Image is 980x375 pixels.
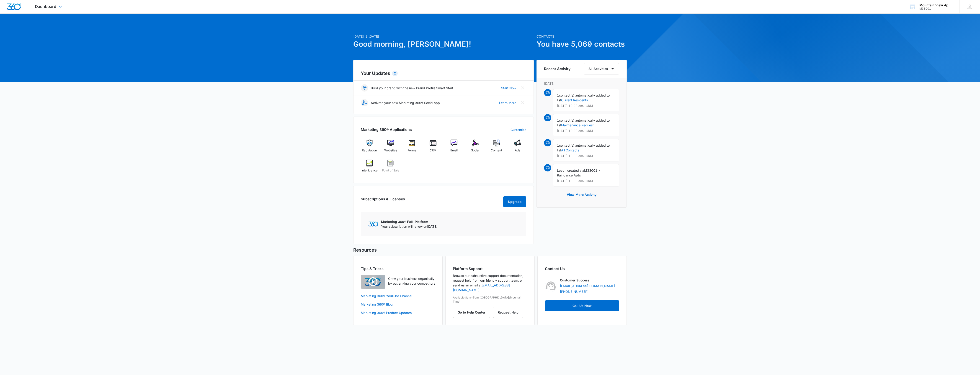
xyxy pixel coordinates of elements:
[427,224,437,228] span: [DATE]
[445,140,463,156] a: Email
[381,224,437,229] p: Your subscription will renew on
[503,196,526,207] button: Upgrade
[561,98,588,102] a: Current Residents
[453,307,490,318] button: Go to Help Center
[545,266,619,271] h2: Contact Us
[392,71,398,76] div: 2
[471,148,479,153] span: Social
[499,100,516,105] a: Learn More
[361,127,412,132] h2: Marketing 360® Applications
[544,66,570,71] h6: Recent Activity
[557,118,559,122] span: 1
[491,148,502,153] span: Content
[430,148,436,153] span: CRM
[519,84,526,92] button: Close
[453,266,527,271] h2: Platform Support
[362,148,377,153] span: Reputation
[557,179,615,183] p: [DATE] 10:03 am • CRM
[35,4,56,9] span: Dashboard
[371,100,440,105] p: Activate your new Marketing 360® Social app
[353,247,627,253] h5: Resources
[450,148,458,153] span: Email
[361,310,435,315] a: Marketing 360® Product Updates
[493,310,523,314] a: Request Help
[353,39,534,50] h1: Good morning, [PERSON_NAME]!
[561,123,594,127] a: Maintenance Request
[536,34,627,39] p: Contacts
[557,93,559,97] span: 1
[488,140,505,156] a: Content
[353,34,534,39] p: [DATE] is [DATE]
[382,140,400,156] a: Websites
[368,222,378,226] img: Marketing 360 Logo
[560,289,588,294] a: [PHONE_NUMBER]
[919,3,953,7] div: account name
[371,86,453,90] p: Build your brand with the new Brand Profile Smart Start
[361,196,405,205] h2: Subscriptions & Licenses
[536,39,627,50] h1: You have 5,069 contacts
[407,148,416,153] span: Forms
[501,86,516,90] a: Start Now
[557,168,565,172] span: Lead,
[545,280,557,292] img: Customer Success
[388,276,435,286] p: Grow your business organically by outranking your competitors
[557,118,610,127] span: contact(s) automatically added to list
[557,104,615,107] p: [DATE] 10:03 am • CRM
[557,154,615,158] p: [DATE] 10:03 am • CRM
[545,300,619,311] a: Call Us Now
[384,148,397,153] span: Websites
[361,168,378,173] span: Intelligence
[453,273,527,292] p: Browse our exhaustive support documentation, request help from our friendly support team, or send...
[557,143,610,152] span: contact(s) automatically added to list
[381,219,437,224] p: Marketing 360® Full-Platform
[361,266,435,271] h2: Tips & Tricks
[382,168,399,173] span: Point of Sale
[453,296,527,304] p: Available 8am-5pm ([GEOGRAPHIC_DATA]/Mountain Time)
[361,293,435,298] a: Marketing 360® YouTube Channel
[509,140,526,156] a: Ads
[919,7,953,10] div: account id
[361,160,378,176] a: Intelligence
[361,140,378,156] a: Reputation
[361,70,526,77] h2: Your Updates
[403,140,421,156] a: Forms
[584,63,619,74] button: All Activities
[557,129,615,133] p: [DATE] 10:03 am • CRM
[557,143,559,147] span: 1
[562,189,601,200] button: View More Activity
[560,278,590,283] p: Customer Success
[511,127,526,132] a: Customize
[560,283,615,288] a: [EMAIL_ADDRESS][DOMAIN_NAME]
[515,148,520,153] span: Ads
[561,148,579,152] a: All Contacts
[424,140,442,156] a: CRM
[519,99,526,106] button: Close
[493,307,523,318] button: Request Help
[382,160,400,176] a: Point of Sale
[467,140,484,156] a: Social
[361,275,385,289] img: Quick Overview Video
[544,81,619,86] p: [DATE]
[453,310,493,314] a: Go to Help Center
[557,93,610,102] span: contact(s) automatically added to list
[361,302,435,307] a: Marketing 360® Blog
[565,168,584,172] span: , created via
